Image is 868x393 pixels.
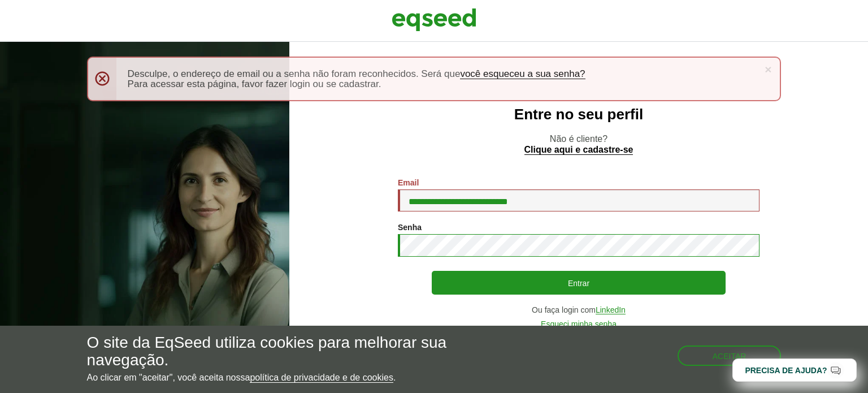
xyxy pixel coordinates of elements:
[250,373,393,383] a: política de privacidade e de cookies
[460,69,585,79] a: você esqueceu a sua senha?
[312,133,845,155] p: Não é cliente?
[596,306,626,314] a: LinkedIn
[87,372,504,383] p: Ao clicar em "aceitar", você aceita nossa .
[398,223,422,231] label: Senha
[128,69,758,79] li: Desculpe, o endereço de email ou a senha não foram reconhecidos. Será que
[398,179,419,187] label: Email
[392,6,476,34] img: EqSeed Logo
[541,320,617,329] a: Esqueci minha senha
[432,271,726,295] button: Entrar
[398,306,759,314] div: Ou faça login com
[87,334,504,369] h5: O site da EqSeed utiliza cookies para melhorar sua navegação.
[678,346,782,366] button: Aceitar
[765,63,771,75] a: ×
[128,79,758,89] li: Para acessar esta página, favor fazer login ou se cadastrar.
[312,106,845,123] h2: Entre no seu perfil
[524,145,633,155] a: Clique aqui e cadastre-se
